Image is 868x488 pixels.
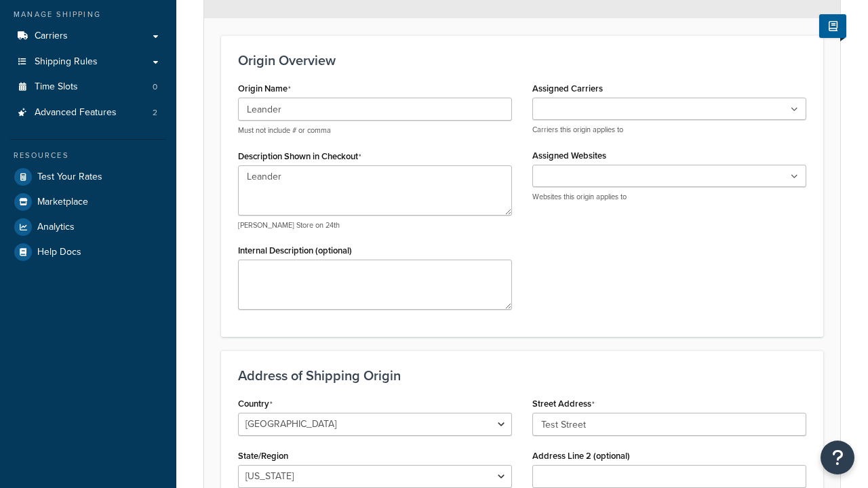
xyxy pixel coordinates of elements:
a: Advanced Features2 [10,100,166,125]
a: Shipping Rules [10,49,166,75]
label: Address Line 2 (optional) [532,451,630,461]
p: Carriers this origin applies to [532,125,806,135]
span: Advanced Features [35,107,117,119]
span: Test Your Rates [37,171,102,183]
div: Resources [10,150,166,161]
label: Internal Description (optional) [238,245,352,256]
h3: Origin Overview [238,53,806,68]
li: Advanced Features [10,100,166,125]
span: Time Slots [35,81,78,93]
span: Shipping Rules [35,56,98,68]
label: Assigned Websites [532,150,606,161]
label: Origin Name [238,83,291,94]
span: Help Docs [37,247,81,258]
span: 2 [153,107,157,119]
a: Marketplace [10,190,166,214]
label: Country [238,399,273,409]
h3: Address of Shipping Origin [238,368,806,383]
a: Test Your Rates [10,165,166,189]
a: Carriers [10,24,166,49]
span: Analytics [37,222,75,233]
button: Open Resource Center [821,441,854,474]
a: Help Docs [10,240,166,264]
label: Description Shown in Checkout [238,151,361,162]
span: Carriers [35,30,68,42]
p: Must not include # or comma [238,125,512,136]
a: Time Slots0 [10,75,166,100]
p: [PERSON_NAME] Store on 24th [238,220,512,230]
p: Websites this origin applies to [532,192,806,202]
li: Time Slots [10,75,166,100]
label: Assigned Carriers [532,83,603,94]
span: 0 [153,81,157,93]
label: Street Address [532,399,595,409]
button: Show Help Docs [819,14,846,38]
a: Analytics [10,215,166,239]
label: State/Region [238,451,288,461]
span: Marketplace [37,197,88,208]
div: Manage Shipping [10,9,166,20]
